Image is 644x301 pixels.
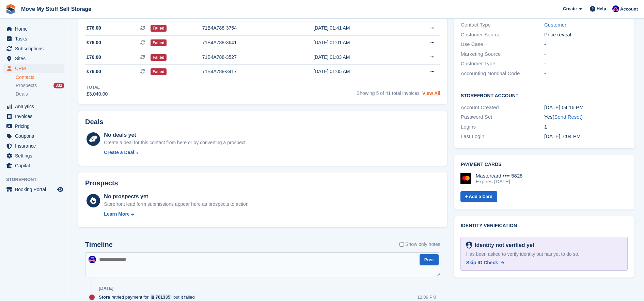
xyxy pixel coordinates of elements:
[87,68,101,75] span: £76.00
[104,193,250,201] div: No prospects yet
[15,102,56,111] span: Analytics
[461,104,544,112] div: Account Created
[15,54,56,63] span: Sites
[202,54,292,61] div: 71B4A788-3527
[87,24,101,32] span: £76.00
[461,223,628,229] h2: Identity verification
[461,123,544,131] div: Logins
[3,112,64,121] a: menu
[3,54,64,63] a: menu
[422,90,440,96] a: View All
[3,121,64,131] a: menu
[552,114,582,120] span: ( )
[420,254,439,265] button: Post
[104,201,250,208] div: Storefront lead form submissions appear here as prospects to action.
[15,24,56,34] span: Home
[544,123,628,131] div: 1
[476,179,523,185] div: Expires [DATE]
[3,44,64,53] a: menu
[16,82,37,89] span: Prospects
[313,39,405,46] div: [DATE] 01:01 AM
[85,179,118,187] h2: Prospects
[544,104,628,112] div: [DATE] 04:16 PM
[56,185,64,194] a: Preview store
[466,260,498,265] span: Skip ID Check
[544,50,628,58] div: -
[15,141,56,151] span: Insurance
[461,60,544,68] div: Customer Type
[18,3,94,15] a: Move My Stuff Self Storage
[461,40,544,48] div: Use Case
[151,68,167,75] span: Failed
[563,5,577,12] span: Create
[202,68,292,75] div: 71B4A788-3417
[466,259,504,266] a: Skip ID Check
[99,294,198,300] div: retried payment for but it failed
[620,6,638,13] span: Account
[544,70,628,78] div: -
[15,64,56,73] span: CRM
[612,5,619,12] img: Jade Whetnall
[460,173,471,184] img: Mastercard Logo
[461,21,544,29] div: Contact Type
[3,102,64,111] a: menu
[16,90,64,98] a: Deals
[15,131,56,141] span: Coupons
[3,151,64,161] a: menu
[99,286,113,291] div: [DATE]
[544,113,628,121] div: Yes
[85,118,103,126] h2: Deals
[3,34,64,44] a: menu
[150,294,172,300] a: 761335
[3,161,64,170] a: menu
[3,64,64,73] a: menu
[466,251,622,258] div: Has been asked to verify identity but has yet to do so.
[151,54,167,61] span: Failed
[202,24,292,32] div: 71B4A788-3754
[461,31,544,39] div: Customer Source
[15,112,56,121] span: Invoices
[461,92,628,99] h2: Storefront Account
[89,256,96,263] img: Jade Whetnall
[544,31,628,39] div: Price reveal
[15,161,56,170] span: Capital
[104,131,247,139] div: No deals yet
[461,70,544,78] div: Accounting Nominal Code
[3,24,64,34] a: menu
[313,54,405,61] div: [DATE] 01:03 AM
[461,113,544,121] div: Password Set
[15,34,56,44] span: Tasks
[104,139,247,146] div: Create a deal for this contact from here or by converting a prospect.
[104,211,129,218] div: Learn More
[476,173,523,179] div: Mastercard •••• 5828
[3,141,64,151] a: menu
[472,241,534,249] div: Identity not verified yet
[104,211,250,218] a: Learn More
[151,39,167,46] span: Failed
[417,294,436,300] div: 12:09 PM
[99,294,110,300] span: Stora
[87,90,108,98] div: £3,040.00
[313,24,405,32] div: [DATE] 01:41 AM
[87,84,108,90] div: Total
[87,39,101,46] span: £76.00
[3,131,64,141] a: menu
[15,121,56,131] span: Pricing
[3,185,64,194] a: menu
[466,241,472,249] img: Identity Verification Ready
[202,39,292,46] div: 71B4A788-3641
[16,74,64,81] a: Contacts
[461,162,628,167] h2: Payment cards
[104,149,247,156] a: Create a Deal
[597,5,606,12] span: Help
[313,68,405,75] div: [DATE] 01:05 AM
[544,133,581,139] time: 2022-07-19 18:04:58 UTC
[554,114,581,120] a: Send Reset
[461,50,544,58] div: Marketing Source
[151,25,167,32] span: Failed
[544,60,628,68] div: -
[399,241,440,248] label: Show only notes
[53,83,64,88] div: 331
[85,241,113,249] h2: Timeline
[15,185,56,194] span: Booking Portal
